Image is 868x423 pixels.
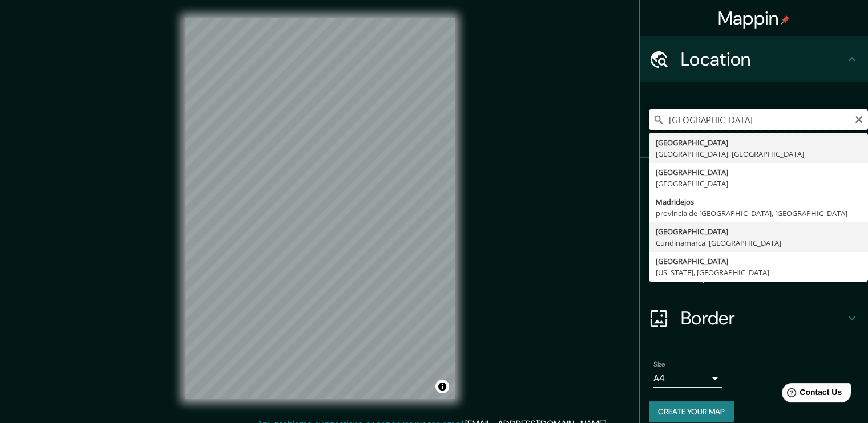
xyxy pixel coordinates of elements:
canvas: Map [185,18,455,399]
div: [GEOGRAPHIC_DATA] [656,255,861,267]
input: Pick your city or area [649,109,868,130]
div: Pins [640,158,868,204]
label: Size [653,360,665,369]
div: Style [640,204,868,250]
div: provincia de [GEOGRAPHIC_DATA], [GEOGRAPHIC_DATA] [656,208,861,219]
div: [GEOGRAPHIC_DATA], [GEOGRAPHIC_DATA] [656,148,861,160]
button: Clear [854,113,863,124]
button: Create your map [649,401,734,422]
div: [GEOGRAPHIC_DATA] [656,137,861,148]
div: [GEOGRAPHIC_DATA] [656,226,861,237]
iframe: Help widget launcher [766,379,855,410]
div: [GEOGRAPHIC_DATA] [656,178,861,189]
div: Border [640,295,868,341]
div: Layout [640,250,868,295]
button: Toggle attribution [435,380,449,393]
div: Madridejos [656,196,861,208]
h4: Border [681,307,845,330]
img: pin-icon.png [781,15,790,25]
div: [GEOGRAPHIC_DATA] [656,166,861,178]
h4: Layout [681,261,845,284]
div: Location [640,36,868,82]
div: [US_STATE], [GEOGRAPHIC_DATA] [656,267,861,278]
h4: Mappin [718,7,790,30]
div: A4 [653,369,722,388]
h4: Location [681,48,845,71]
div: Cundinamarca, [GEOGRAPHIC_DATA] [656,237,861,249]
